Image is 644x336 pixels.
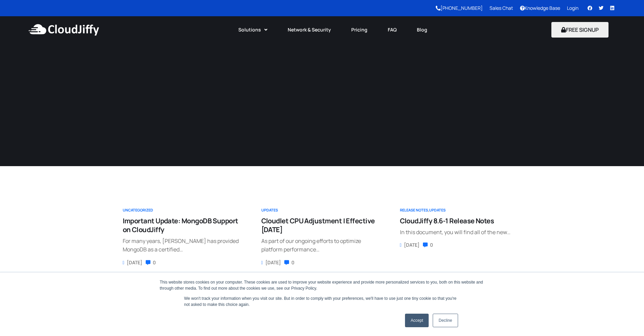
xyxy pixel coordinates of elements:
a: Release Notes [400,207,428,212]
a: Updates [261,207,278,212]
a: Important Update: MongoDB Support on CloudJiffy [123,213,244,234]
a: Solutions [228,22,278,37]
a: Cloudlet CPU Adjustment | Effective [DATE] [261,213,383,234]
div: 0 [423,241,436,249]
div: 0 [146,259,159,266]
div: This website stores cookies on your computer. These cookies are used to improve your website expe... [160,279,484,291]
div: [DATE] [123,259,146,266]
span: CloudJiffy 8.6-1 Release Notes [400,216,494,225]
a: Login [567,5,578,11]
div: , [400,207,446,213]
div: For many years, [PERSON_NAME] has provided MongoDB as a certified… [123,237,244,254]
span: Important Update: MongoDB Support on CloudJiffy [123,216,238,234]
a: Updates [429,207,446,212]
div: In this document, you will find all of the new… [400,228,510,237]
a: FAQ [378,22,407,37]
a: Accept [405,314,429,327]
a: Sales Chat [490,5,513,11]
a: Knowledge Base [520,5,560,11]
p: We won't track your information when you visit our site. But in order to comply with your prefere... [184,295,460,308]
a: [PHONE_NUMBER] [436,5,483,11]
a: FREE SIGNUP [551,26,609,33]
div: [DATE] [261,259,284,266]
a: Network & Security [278,22,341,37]
div: As part of our ongoing efforts to optimize platform performance… [261,237,383,254]
button: FREE SIGNUP [551,22,609,38]
div: [DATE] [400,241,423,249]
a: CloudJiffy 8.6-1 Release Notes [400,213,494,225]
a: Decline [433,314,458,327]
span: Cloudlet CPU Adjustment | Effective [DATE] [261,216,375,234]
a: Pricing [341,22,378,37]
div: 0 [284,259,298,266]
a: Blog [407,22,437,37]
a: Uncategorized [123,207,153,212]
